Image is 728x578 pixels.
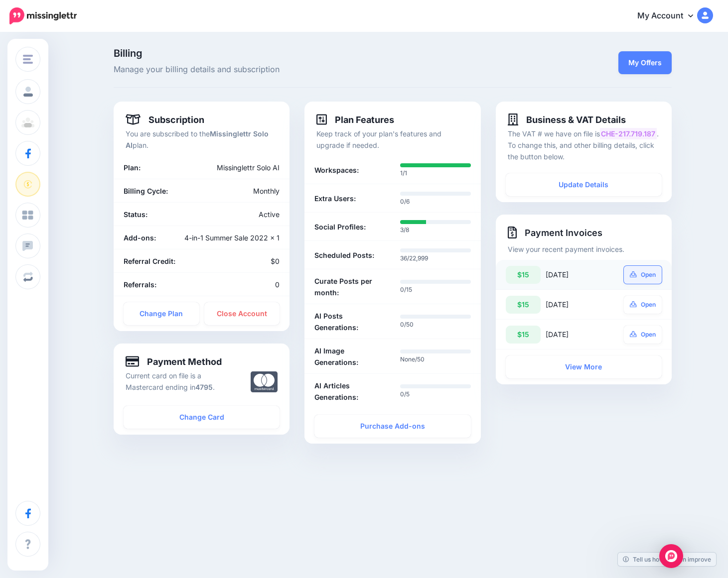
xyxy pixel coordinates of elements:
[124,280,156,289] b: Referrals:
[618,51,672,74] a: My Offers
[314,380,385,403] b: AI Articles Generations:
[659,544,683,568] div: Open Intercom Messenger
[546,326,605,344] div: [DATE]
[202,255,288,267] div: $0
[618,553,716,566] a: Tell us how we can improve
[124,187,168,195] b: Billing Cycle:
[316,128,468,151] p: Keep track of your plan's features and upgrade if needed.
[126,114,204,125] h4: Subscription
[624,266,662,284] a: Open
[400,285,471,295] p: 0/15
[173,232,287,243] div: 4-in-1 Summer Sale 2022 x 1
[124,257,175,265] b: Referral Credit:
[126,128,278,151] p: You are subscribed to the plan.
[204,302,280,325] a: Close Account
[624,296,662,314] a: Open
[400,354,471,364] p: None/50
[546,266,605,284] div: [DATE]
[9,7,77,24] img: Missinglettr
[624,326,662,344] a: Open
[314,310,385,333] b: AI Posts Generations:
[506,355,662,378] a: View More
[508,243,660,255] p: View your recent payment invoices.
[314,415,470,438] a: Purchase Add-ons
[316,114,394,125] h4: Plan Features
[126,370,236,393] p: Current card on file is a Mastercard ending in .
[126,355,222,367] h4: Payment Method
[124,302,199,325] a: Change Plan
[506,173,662,196] a: Update Details
[508,128,660,162] p: The VAT # we have on file is . To change this, and other billing details, click the button below.
[506,266,541,284] div: $15
[314,221,366,232] b: Social Profiles:
[546,296,605,314] div: [DATE]
[314,193,356,204] b: Extra Users:
[114,48,481,58] span: Billing
[627,4,713,28] a: My Account
[400,168,471,178] p: 1/1
[400,225,471,235] p: 3/8
[126,129,269,149] b: Missinglettr Solo AI
[202,209,288,220] div: Active
[506,296,541,314] div: $15
[195,383,213,391] b: 4795
[600,128,657,139] mark: CHE-217.719.187
[124,406,280,429] a: Change Card
[114,63,481,76] span: Manage your billing details and subscription
[314,164,359,176] b: Workspaces:
[506,326,541,344] div: $15
[400,389,471,399] p: 0/5
[508,114,626,125] h4: Business & VAT Details
[173,162,287,173] div: Missinglettr Solo AI
[275,280,280,289] span: 0
[124,233,156,242] b: Add-ons:
[400,320,471,330] p: 0/50
[124,210,147,219] b: Status:
[314,275,385,298] b: Curate Posts per month:
[314,345,385,368] b: AI Image Generations:
[23,55,33,64] img: menu.png
[314,249,374,261] b: Scheduled Posts:
[400,253,471,263] p: 36/22,999
[202,185,288,197] div: Monthly
[124,163,141,172] b: Plan:
[400,197,471,207] p: 0/6
[508,227,660,238] h4: Payment Invoices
